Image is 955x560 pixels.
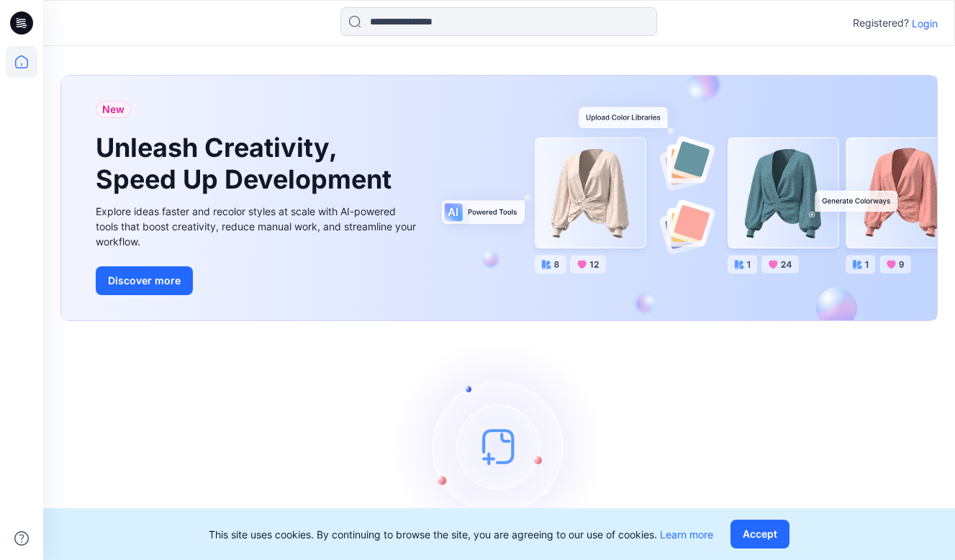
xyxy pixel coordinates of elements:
[660,528,713,541] a: Learn more
[96,266,193,295] button: Discover more
[96,266,420,295] a: Discover more
[102,101,125,118] span: New
[209,527,713,542] p: This site uses cookies. By continuing to browse the site, you are agreeing to our use of cookies.
[96,204,420,249] div: Explore ideas faster and recolor styles at scale with AI-powered tools that boost creativity, red...
[853,14,909,32] p: Registered?
[912,16,938,31] p: Login
[391,338,607,554] img: empty-state-image.svg
[96,132,398,194] h1: Unleash Creativity, Speed Up Development
[730,520,789,548] button: Accept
